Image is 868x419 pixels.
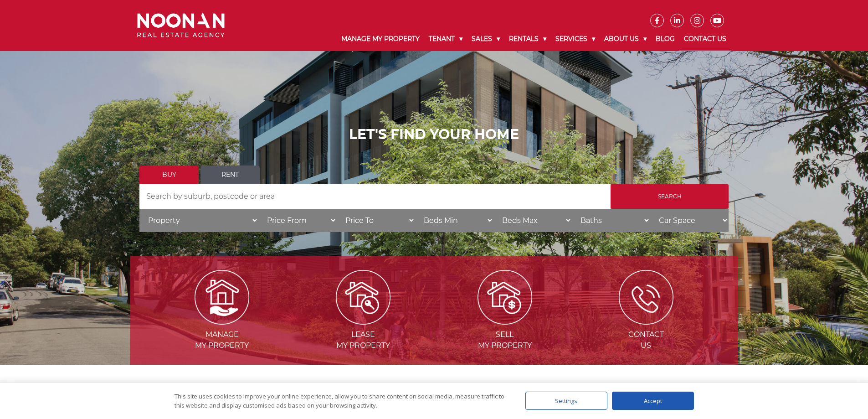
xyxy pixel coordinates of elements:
span: Manage my Property [152,329,292,351]
a: Blog [651,27,679,51]
img: ICONS [619,270,673,325]
h1: LET'S FIND YOUR HOME [139,126,729,143]
img: Noonan Real Estate Agency [137,13,225,37]
div: This site uses cookies to improve your online experience, allow you to share content on social me... [175,392,507,410]
input: Search by suburb, postcode or area [139,184,611,209]
a: Manage My Property [337,27,424,51]
a: Services [551,27,600,51]
a: Rentals [504,27,551,51]
span: Lease my Property [293,329,433,351]
a: Leasemy Property [293,292,433,350]
a: About Us [600,27,651,51]
a: Tenant [424,27,467,51]
span: Contact Us [576,329,716,351]
a: Sales [467,27,504,51]
input: Search [611,184,729,209]
a: Sellmy Property [435,292,575,350]
a: Contact Us [679,27,731,51]
a: Rent [200,166,260,184]
a: Buy [139,166,199,184]
div: Accept [612,392,694,410]
a: Managemy Property [152,292,292,350]
div: Settings [525,392,607,410]
img: Manage my Property [195,270,249,325]
img: Lease my property [336,270,390,325]
a: ContactUs [576,292,716,350]
img: Sell my property [478,270,532,325]
span: Sell my Property [435,329,575,351]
